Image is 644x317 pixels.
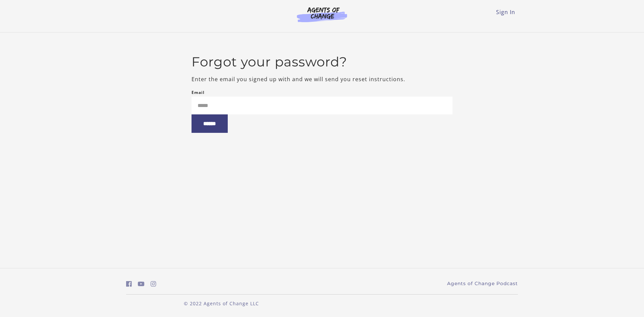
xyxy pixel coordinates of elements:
i: https://www.youtube.com/c/AgentsofChangeTestPrepbyMeaganMitchell (Open in a new window) [138,281,145,287]
p: Enter the email you signed up with and we will send you reset instructions. [192,75,453,83]
a: Agents of Change Podcast [447,280,518,287]
a: https://www.youtube.com/c/AgentsofChangeTestPrepbyMeaganMitchell (Open in a new window) [138,279,145,289]
a: https://www.instagram.com/agentsofchangeprep/ (Open in a new window) [151,279,156,289]
img: Agents of Change Logo [290,7,354,22]
i: https://www.instagram.com/agentsofchangeprep/ (Open in a new window) [151,281,156,287]
p: © 2022 Agents of Change LLC [126,300,317,307]
a: Sign In [496,8,515,16]
label: Email [192,89,205,97]
h2: Forgot your password? [192,54,453,70]
i: https://www.facebook.com/groups/aswbtestprep (Open in a new window) [126,281,132,287]
a: https://www.facebook.com/groups/aswbtestprep (Open in a new window) [126,279,132,289]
